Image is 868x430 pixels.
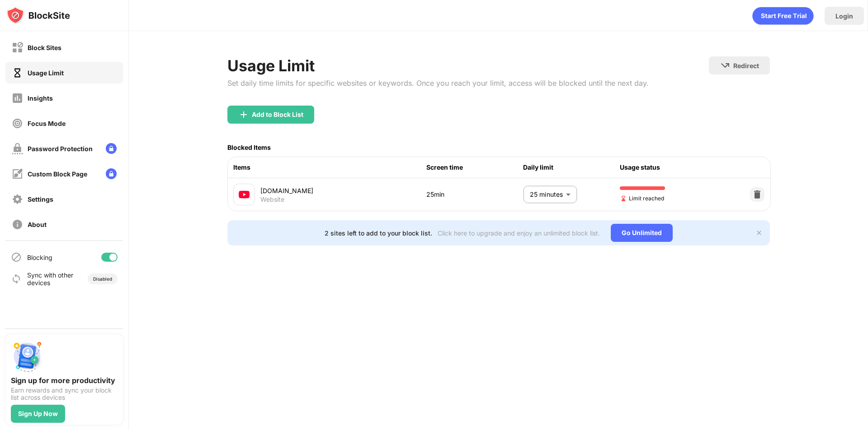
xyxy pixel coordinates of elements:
div: Usage status [620,162,717,172]
div: Screen time [426,162,523,172]
img: insights-off.svg [12,92,23,104]
img: favicons [239,189,250,200]
div: [DOMAIN_NAME] [260,186,427,195]
div: animation [752,7,814,25]
div: Login [835,12,853,20]
img: time-usage-on.svg [12,67,23,79]
div: Website [260,195,284,203]
div: Block Sites [28,44,61,51]
div: Focus Mode [28,120,66,127]
img: password-protection-off.svg [12,143,23,154]
img: about-off.svg [12,219,23,230]
div: Earn rewards and sync your block list across devices [11,387,118,401]
div: 2 sites left to add to your block list. [325,229,432,237]
img: lock-menu.svg [106,143,117,154]
div: Insights [28,94,53,102]
div: Blocked Items [227,143,271,151]
img: lock-menu.svg [106,168,117,179]
div: Redirect [733,62,759,69]
div: Usage Limit [28,69,64,77]
div: Sign Up Now [18,410,58,417]
div: Sign up for more productivity [11,376,118,385]
div: About [28,221,47,228]
div: Custom Block Page [28,170,87,178]
div: Go Unlimited [611,224,673,242]
div: Settings [28,195,53,203]
img: sync-icon.svg [11,273,22,284]
div: Sync with other devices [27,271,74,287]
img: settings-off.svg [12,194,23,205]
img: blocking-icon.svg [11,252,22,263]
img: logo-blocksite.svg [6,6,70,24]
img: block-off.svg [12,42,23,53]
img: focus-off.svg [12,118,23,129]
div: Blocking [27,254,52,261]
div: Add to Block List [252,111,303,118]
div: Password Protection [28,145,93,153]
div: Click here to upgrade and enjoy an unlimited block list. [438,229,600,237]
div: Usage Limit [227,56,649,75]
img: hourglass-end.svg [620,195,627,202]
div: 25min [426,190,523,199]
img: customize-block-page-off.svg [12,168,23,180]
span: Limit reached [620,194,664,203]
div: Disabled [93,276,112,282]
div: Items [233,162,427,172]
p: 25 minutes [530,190,562,199]
img: x-button.svg [755,229,763,236]
img: push-signup.svg [11,340,43,372]
div: Set daily time limits for specific websites or keywords. Once you reach your limit, access will b... [227,79,649,88]
div: Daily limit [523,162,620,172]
